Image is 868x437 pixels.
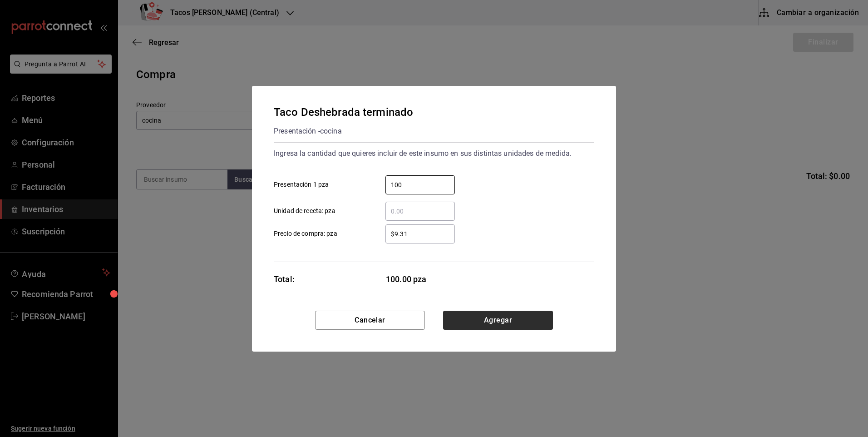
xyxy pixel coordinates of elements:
[443,311,553,330] button: Agregar
[385,228,455,239] input: Precio de compra: pza
[274,104,413,120] div: Taco Deshebrada terminado
[274,273,295,285] div: Total:
[274,206,335,216] span: Unidad de receta: pza
[386,273,455,285] span: 100.00 pza
[274,229,337,238] span: Precio de compra: pza
[274,146,594,161] div: Ingresa la cantidad que quieres incluir de este insumo en sus distintas unidades de medida.
[315,311,425,330] button: Cancelar
[274,124,413,139] div: Presentación - cocina
[385,206,455,217] input: Unidad de receta: pza
[274,180,329,189] span: Presentación 1 pza
[385,179,455,190] input: Presentación 1 pza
